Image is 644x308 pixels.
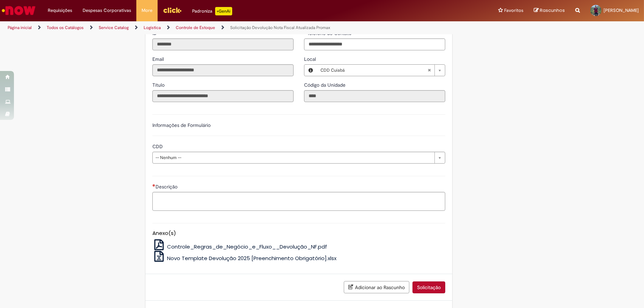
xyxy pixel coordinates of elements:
[152,38,294,50] input: ID
[1,3,37,17] img: ServiceNow
[534,7,565,14] a: Rascunhos
[215,7,232,15] p: +GenAi
[152,30,158,36] span: Somente leitura - ID
[412,281,445,293] button: Solicitação
[152,122,211,128] label: Informações de Formulário
[304,65,317,76] button: Local, Visualizar este registro CDD Cuiabá
[152,230,445,236] h5: Anexo(s)
[152,184,156,187] span: Necessários
[144,25,161,30] a: Logistica
[167,255,336,262] span: Novo Template Devolução 2025 [Preenchimento Obrigatório].xlsx
[48,7,72,14] span: Requisições
[152,255,336,262] a: Novo Template Devolução 2025 [Preenchimento Obrigatório].xlsx
[304,56,317,62] span: Local
[152,192,445,211] textarea: Descrição
[5,21,424,34] ul: Trilhas de página
[142,7,152,14] span: More
[504,7,523,14] span: Favoritos
[47,25,84,30] a: Todos os Catálogos
[152,56,165,62] span: Somente leitura - Email
[156,152,431,163] span: -- Nenhum --
[99,25,129,30] a: Service Catalog
[8,25,32,30] a: Página inicial
[156,184,179,190] span: Descrição
[152,90,294,102] input: Título
[540,7,565,14] span: Rascunhos
[152,56,165,63] label: Somente leitura - Email
[304,90,445,102] input: Código da Unidade
[167,243,327,250] span: Controle_Regras_de_Negócio_e_Fluxo__Devolução_NF.pdf
[307,30,353,36] span: Telefone de Contato
[320,65,427,76] span: CDD Cuiabá
[163,5,182,15] img: click_logo_yellow_360x200.png
[152,243,327,250] a: Controle_Regras_de_Negócio_e_Fluxo__Devolução_NF.pdf
[152,64,294,76] input: Email
[152,82,166,88] span: Somente leitura - Título
[304,38,445,50] input: Telefone de Contato
[317,65,445,76] a: CDD CuiabáLimpar campo Local
[176,25,215,30] a: Controle de Estoque
[344,281,409,293] button: Adicionar ao Rascunho
[230,25,330,30] a: Solicitação Devolução Nota Fiscal Atualizada Promax
[424,65,434,76] abbr: Limpar campo Local
[604,7,639,13] span: [PERSON_NAME]
[152,143,164,150] span: CDD
[83,7,131,14] span: Despesas Corporativas
[304,81,347,88] label: Somente leitura - Código da Unidade
[192,7,232,15] div: Padroniza
[304,82,347,88] span: Somente leitura - Código da Unidade
[152,81,166,88] label: Somente leitura - Título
